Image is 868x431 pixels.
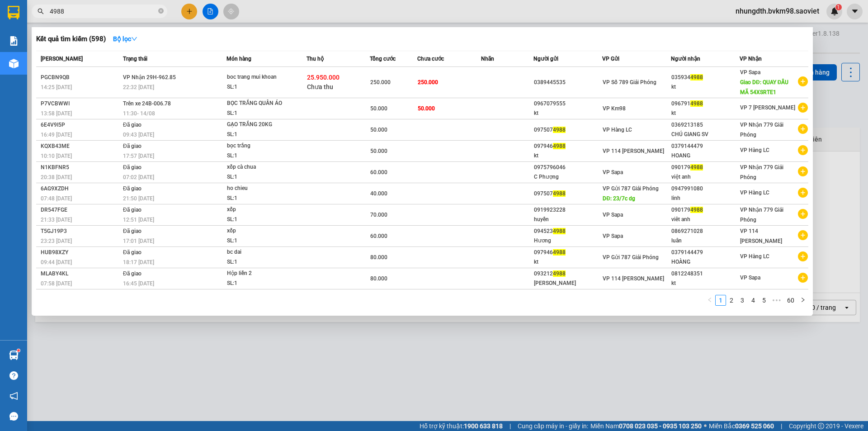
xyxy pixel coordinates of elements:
div: 097507 [534,189,602,199]
span: Đã giao [123,249,142,256]
div: Hộp liền 2 [227,269,295,279]
span: Món hàng [226,56,251,62]
span: 4988 [553,127,566,133]
b: Sao Việt [55,21,110,36]
span: 09:44 [DATE] [41,259,72,265]
div: 0947991080 [671,184,739,194]
h3: Kết quả tìm kiếm ( 598 ) [36,34,106,44]
div: HOANG [671,151,739,161]
span: VP Số 789 Giải Phóng [603,79,656,85]
li: 3 [737,295,748,306]
div: kt [534,151,602,161]
div: 094523 [534,227,602,236]
span: 23:23 [DATE] [41,238,72,244]
div: 096791 [671,99,739,109]
span: right [800,297,806,303]
div: 0975796046 [534,163,602,172]
div: 0379144479 [671,142,739,151]
div: SL: 1 [227,279,295,289]
div: 035934 [671,73,739,82]
input: Tìm tên, số ĐT hoặc mã đơn [50,6,156,16]
div: 097946 [534,248,602,257]
span: 11:30 - 14/08 [123,110,155,117]
span: 07:02 [DATE] [123,174,154,180]
a: 5 [759,295,769,305]
span: VP Nhận 779 Giải Phóng [740,164,783,180]
div: 6E4V9I5P [41,120,120,130]
div: kt [534,257,602,267]
span: 22:32 [DATE] [123,84,154,90]
div: 0919923228 [534,205,602,215]
div: HOÀNG [671,257,739,267]
div: 090179 [671,205,739,215]
span: 07:58 [DATE] [41,280,72,287]
img: warehouse-icon [9,59,19,68]
a: 60 [784,295,797,305]
div: C Phượng [534,172,602,182]
span: plus-circle [798,76,808,86]
span: VP Km98 [603,105,626,112]
img: warehouse-icon [9,350,19,360]
div: Hương [534,236,602,246]
span: 18:17 [DATE] [123,259,154,265]
div: DR547FGE [41,205,120,215]
b: [DOMAIN_NAME] [121,7,218,22]
div: bọc trắng [227,141,295,151]
div: boc trang mui khoan [227,72,295,82]
span: notification [9,392,18,400]
span: Đã giao [123,207,142,213]
span: VP 114 [PERSON_NAME] [603,275,664,282]
span: VP Nhận 779 Giải Phóng [740,122,783,138]
span: 50.000 [418,105,435,112]
span: Chưa cước [417,56,444,62]
span: VP Nhận 779 Giải Phóng [740,207,783,223]
div: xốp [227,226,295,236]
div: 090179 [671,163,739,172]
span: Tổng cước [370,56,396,62]
div: SL: 1 [227,236,295,246]
span: plus-circle [798,230,808,240]
span: Trạng thái [123,56,147,62]
span: Trên xe 24B-006.78 [123,100,171,107]
div: 097946 [534,142,602,151]
span: close-circle [158,8,164,14]
div: SL: 1 [227,194,295,204]
button: Bộ lọcdown [106,32,145,46]
span: 50.000 [370,127,387,133]
span: VP 7 [PERSON_NAME] [740,104,795,111]
div: kt [671,279,739,288]
div: 6AG9XZDH [41,184,120,194]
span: plus-circle [798,166,808,176]
div: MLABY4KL [41,269,120,279]
div: SL: 1 [227,109,295,118]
span: VP 114 [PERSON_NAME] [603,148,664,154]
a: 4 [748,295,758,305]
span: 4988 [553,190,566,197]
span: 4988 [553,270,566,277]
span: plus-circle [798,209,808,219]
div: 093212 [534,269,602,279]
li: 5 [759,295,769,306]
span: 60.000 [370,169,387,175]
span: 70.000 [370,212,387,218]
span: VP Hàng LC [740,147,769,153]
li: 60 [784,295,797,306]
span: Đã giao [123,270,142,277]
img: logo.jpg [5,7,50,52]
span: VP Sapa [603,212,623,218]
div: xốp cà chua [227,162,295,172]
span: VP Sapa [603,169,623,175]
div: linh [671,194,739,203]
span: VP Nhận [740,56,762,62]
span: VP Sapa [740,275,760,281]
div: xốp [227,205,295,215]
div: kt [534,109,602,118]
span: Đã giao [123,143,142,149]
div: viêt anh [671,215,739,224]
span: left [707,297,712,303]
span: VP Gửi 787 Giải Phóng [603,254,659,260]
div: 0967079555 [534,99,602,109]
span: Người gửi [533,56,558,62]
span: 17:01 [DATE] [123,238,154,244]
span: plus-circle [798,251,808,261]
